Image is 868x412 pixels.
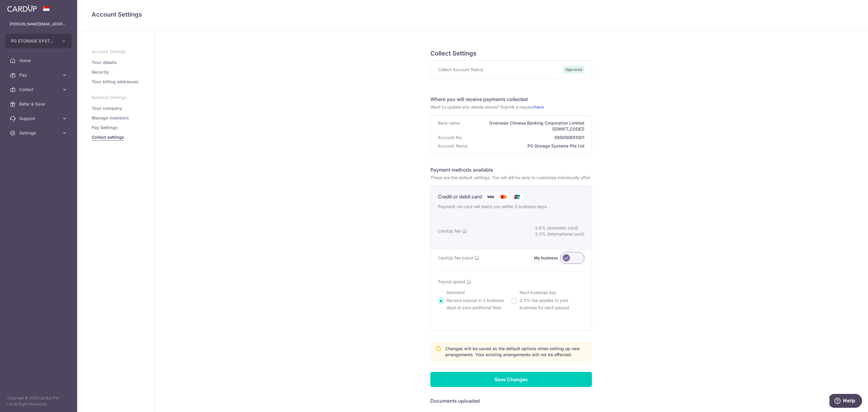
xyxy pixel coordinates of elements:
[438,193,584,210] div: Credit or debit card Visa Mastercard Union Pay Payment via card will reach you within 3 business ...
[829,394,862,409] iframe: Opens a widget where you can find more information
[92,115,129,121] a: Manage members
[446,297,511,311] p: Receive payout in 3 business days at zero additional fees
[438,255,473,261] span: CardUp fee payor
[19,58,59,64] span: Home
[445,346,587,358] p: Changes will be saved as the default options when setting up new arrangements. Your existing arra...
[438,143,467,149] span: Account Name
[438,67,483,73] span: Collect Account Status
[498,193,510,201] img: Mastercard
[535,225,584,237] div: 2.6% (domestic card) 3.3% (international card)
[438,225,584,237] div: CardUp fee
[438,135,463,141] span: Account No.
[19,130,59,136] span: Settings
[430,104,592,110] p: Want to update any details above? Submit a request
[14,4,26,10] span: Help
[92,134,124,140] a: Collect settings
[430,166,592,173] h6: Payment methods available
[5,34,72,48] button: PG STORAGE SYSTEMS PTE. LTD.
[534,104,544,109] a: here
[92,94,140,100] p: Business Settings
[430,96,592,103] h6: Where you will receive payments collected
[19,87,59,93] span: Collect
[430,175,592,181] p: These are the default settings. You will still be able to customise individually after.
[92,69,109,75] a: Security
[19,72,59,78] span: Pay
[446,290,511,296] p: Standard
[438,120,460,132] span: Bank name
[430,49,592,58] h5: Collect Settings
[438,193,482,201] p: Credit or debit card
[430,397,592,404] h6: Documents uploaded
[92,59,117,65] a: Your details
[563,66,584,74] span: Approved
[92,10,854,19] h4: Account Settings
[534,254,558,261] label: My business
[19,116,59,122] span: Support
[430,372,592,387] input: Save Changes
[470,143,584,149] span: PG Storage Systems Pte Ltd
[462,120,584,132] span: Overseas Chinese Banking Corporation Limited ([SWIFT_CODE])
[7,5,37,12] img: CardUp
[92,79,139,85] a: Your billing addresses
[438,203,584,210] p: Payment via card will reach you within 3 business days.
[19,101,59,107] span: Refer & Save
[11,38,55,44] span: PG STORAGE SYSTEMS PTE. LTD.
[484,193,496,201] img: Visa
[92,125,118,131] a: Pay Settings
[465,135,584,141] span: 595050691001
[92,105,122,111] a: Your company
[92,49,140,55] p: Account Settings
[520,290,584,296] p: Next business day
[10,21,68,27] p: [PERSON_NAME][EMAIL_ADDRESS][PERSON_NAME][DOMAIN_NAME]
[520,297,584,311] p: 0.3% fee applies to your business for each payout
[511,193,523,201] img: Union Pay
[438,279,584,285] div: Payout speed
